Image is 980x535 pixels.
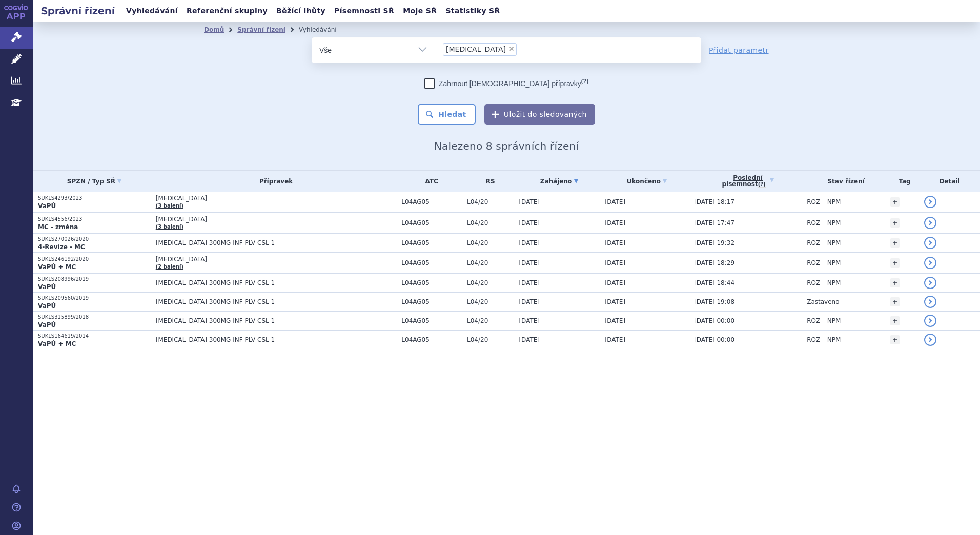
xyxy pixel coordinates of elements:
span: [DATE] [519,219,540,227]
a: Běžící lhůty [273,4,329,18]
span: [MEDICAL_DATA] [156,216,397,223]
span: L04/20 [467,198,514,205]
a: Statistiky SŘ [442,4,503,18]
span: [MEDICAL_DATA] [446,46,506,53]
p: SUKLS270026/2020 [38,236,151,243]
a: detail [924,315,936,327]
li: Vyhledávání [299,22,350,37]
p: SUKLS164619/2014 [38,333,151,340]
span: [MEDICAL_DATA] 300MG INF PLV CSL 1 [156,317,397,324]
abbr: (?) [581,78,588,85]
span: ROZ – NPM [807,317,841,324]
span: [DATE] [605,198,626,205]
p: SUKLS315899/2018 [38,314,151,321]
span: [MEDICAL_DATA] 300MG INF PLV CSL 1 [156,279,397,286]
a: detail [924,217,936,229]
a: detail [924,196,936,208]
span: L04AG05 [401,279,462,286]
span: [DATE] 00:00 [694,317,734,324]
strong: VaPÚ + MC [38,263,76,271]
strong: 4-Revize - MC [38,243,85,251]
th: Stav řízení [802,171,885,192]
span: L04AG05 [401,198,462,205]
input: [MEDICAL_DATA] [520,43,525,55]
a: detail [924,277,936,289]
span: [DATE] 19:32 [694,239,734,246]
a: detail [924,296,936,308]
button: Uložit do sledovaných [484,104,595,125]
span: Zastaveno [807,298,839,305]
span: L04AG05 [401,317,462,324]
span: L04/20 [467,336,514,343]
a: + [890,335,900,344]
span: L04/20 [467,219,514,227]
span: [DATE] [519,259,540,266]
span: L04AG05 [401,259,462,266]
span: [DATE] 18:44 [694,279,734,286]
strong: VaPÚ + MC [38,340,76,347]
a: (3 balení) [156,224,183,230]
span: L04AG05 [401,219,462,227]
span: [DATE] [519,198,540,205]
a: Správní řízení [237,26,285,33]
button: Hledat [418,104,476,125]
span: [MEDICAL_DATA] [156,256,397,263]
span: [DATE] [605,336,626,343]
a: Ukončeno [605,174,689,189]
span: L04/20 [467,298,514,305]
a: detail [924,237,936,249]
p: SUKLS246192/2020 [38,256,151,263]
span: [DATE] [605,239,626,246]
span: L04/20 [467,259,514,266]
strong: VaPÚ [38,283,56,291]
span: L04AG05 [401,336,462,343]
abbr: (?) [758,181,766,188]
span: [DATE] 00:00 [694,336,734,343]
a: (3 balení) [156,203,183,209]
a: Poslednípísemnost(?) [694,171,802,192]
span: L04/20 [467,317,514,324]
strong: VaPÚ [38,202,56,210]
span: [DATE] 18:29 [694,259,734,266]
a: Moje SŘ [400,4,440,18]
th: Přípravek [151,171,397,192]
a: + [890,238,900,248]
span: [MEDICAL_DATA] 300MG INF PLV CSL 1 [156,239,397,246]
a: + [890,316,900,325]
strong: MC - změna [38,223,78,231]
span: [DATE] [605,259,626,266]
span: ROZ – NPM [807,336,841,343]
span: × [508,46,515,52]
th: ATC [396,171,462,192]
h2: Správní řízení [33,4,123,18]
span: ROZ – NPM [807,198,841,205]
a: (2 balení) [156,264,183,270]
a: Vyhledávání [123,4,181,18]
a: Domů [204,26,224,33]
span: L04/20 [467,239,514,246]
a: Přidat parametr [709,45,769,55]
strong: VaPÚ [38,321,56,328]
span: ROZ – NPM [807,219,841,227]
a: detail [924,334,936,346]
th: RS [462,171,514,192]
span: [MEDICAL_DATA] [156,195,397,202]
span: [DATE] [519,336,540,343]
a: + [890,197,900,207]
a: + [890,218,900,228]
strong: VaPÚ [38,302,56,310]
p: SUKLS209560/2019 [38,295,151,302]
th: Tag [885,171,919,192]
a: detail [924,257,936,269]
label: Zahrnout [DEMOGRAPHIC_DATA] přípravky [424,78,588,89]
p: SUKLS4556/2023 [38,216,151,223]
span: [DATE] 18:17 [694,198,734,205]
a: + [890,278,900,287]
a: + [890,297,900,306]
span: [DATE] 19:08 [694,298,734,305]
span: ROZ – NPM [807,239,841,246]
span: [DATE] [519,317,540,324]
a: Písemnosti SŘ [331,4,397,18]
span: [DATE] [605,317,626,324]
span: [DATE] 17:47 [694,219,734,227]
